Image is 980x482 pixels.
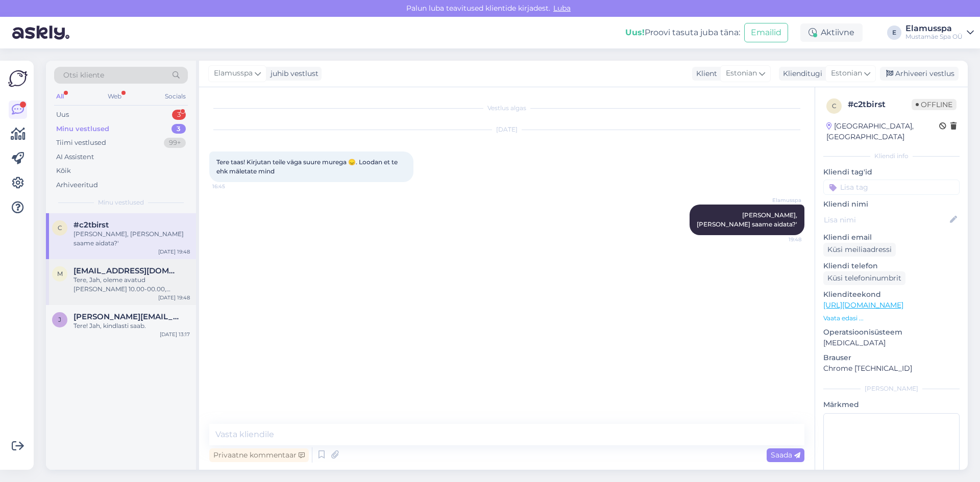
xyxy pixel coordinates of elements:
span: Estonian [831,68,862,79]
div: Proovi tasuta juba täna: [625,27,740,39]
div: Uus [56,110,69,120]
span: Estonian [726,68,757,79]
button: Emailid [744,23,788,42]
div: Aktiivne [800,23,863,42]
p: Chrome [TECHNICAL_ID] [823,363,960,374]
div: Klient [692,68,717,79]
div: [GEOGRAPHIC_DATA], [GEOGRAPHIC_DATA] [826,121,939,142]
span: #c2tbirst [73,220,109,230]
a: ElamusspaMustamäe Spa OÜ [905,24,974,41]
p: Märkmed [823,399,960,410]
span: c [58,224,62,232]
div: Tiimi vestlused [56,138,106,148]
span: [PERSON_NAME], [PERSON_NAME] saame aidata?' [697,211,797,228]
b: Uus! [625,28,645,37]
span: Otsi kliente [63,70,104,81]
div: Vestlus algas [209,104,804,113]
span: Luba [550,4,574,13]
div: [DATE] [209,125,804,134]
div: Tere! Jah, kindlasti saab. [73,321,190,331]
p: [MEDICAL_DATA] [823,338,960,348]
p: Kliendi email [823,232,960,243]
div: Socials [163,90,188,103]
div: juhib vestlust [266,68,318,79]
p: Brauser [823,352,960,363]
div: # c2tbirst [848,98,912,111]
span: 19:48 [763,236,801,243]
div: [DATE] 19:48 [158,248,190,256]
div: [PERSON_NAME], [PERSON_NAME] saame aidata?' [73,230,190,248]
span: m [57,270,63,277]
div: Klienditugi [779,68,822,79]
img: Askly Logo [8,69,28,88]
span: Offline [912,99,957,110]
div: [PERSON_NAME] [823,384,960,393]
div: Arhiveeritud [56,180,98,190]
p: Kliendi tag'id [823,167,960,177]
span: Tere taas! Kirjutan teile väga suure murega 😞. Loodan et te ehk mäletate mind [216,158,399,175]
div: Tere, Jah, oleme avatud [PERSON_NAME] 10.00-00.00, sportujulabassein avatud kuni 23.00. Kehtivad ... [73,275,190,294]
div: Elamusspa [905,24,963,33]
div: Küsi meiliaadressi [823,243,896,257]
div: Kõik [56,166,71,176]
span: Saada [771,450,800,460]
div: Mustamäe Spa OÜ [905,33,963,41]
div: Web [106,90,124,103]
p: Kliendi telefon [823,261,960,271]
div: Arhiveeri vestlus [880,67,959,81]
span: 16:45 [212,183,251,190]
input: Lisa tag [823,180,960,195]
a: [URL][DOMAIN_NAME] [823,300,903,310]
div: Privaatne kommentaar [209,448,309,462]
span: Elamusspa [763,196,801,204]
div: 99+ [164,138,186,148]
div: Küsi telefoninumbrit [823,271,905,285]
div: E [887,26,901,40]
p: Vaata edasi ... [823,314,960,323]
div: All [54,90,66,103]
span: malihka.m@mail.ru [73,266,180,275]
div: 3 [171,124,186,134]
input: Lisa nimi [824,214,948,225]
span: Elamusspa [214,68,253,79]
span: c [832,102,837,110]
p: Operatsioonisüsteem [823,327,960,338]
div: AI Assistent [56,152,94,162]
span: j [58,316,61,323]
span: jeanne.carlier@hotmail.fr [73,312,180,321]
div: [DATE] 19:48 [158,294,190,301]
p: Klienditeekond [823,289,960,300]
div: Minu vestlused [56,124,109,134]
div: Kliendi info [823,151,960,161]
p: Kliendi nimi [823,199,960,210]
div: [DATE] 13:17 [160,331,190,338]
div: 3 [172,110,186,120]
span: Minu vestlused [98,198,144,207]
